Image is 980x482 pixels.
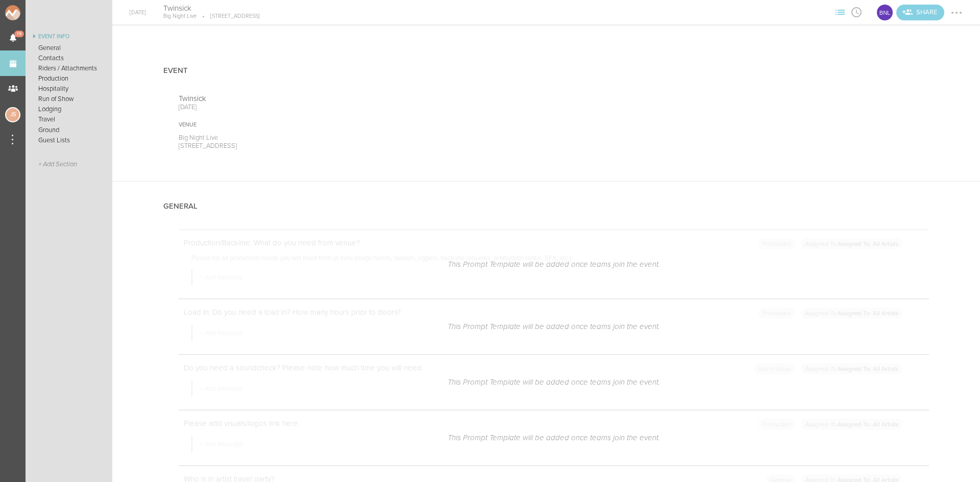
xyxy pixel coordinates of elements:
a: Event Info [26,31,112,43]
div: Venue [179,121,531,129]
span: View Sections [832,9,848,15]
a: Lodging [26,104,112,114]
a: Ground [26,125,112,135]
h4: Twinsick [163,4,260,13]
img: NOMAD [5,5,63,20]
div: BNL [876,4,894,21]
a: Invite teams to the Event [896,5,944,20]
a: Travel [26,114,112,124]
p: Big Night Live [179,134,531,142]
h4: General [163,202,198,211]
a: Hospitality [26,84,112,94]
a: Contacts [26,53,112,63]
div: Share [896,5,944,20]
span: + Add Section [38,161,77,168]
a: General [26,43,112,53]
p: Big Night Live [163,13,197,20]
div: Big Night Live [876,4,894,21]
h4: Event [163,66,188,75]
a: Guest Lists [26,135,112,145]
p: Twinsick [179,94,531,103]
div: Jessica Smith [5,107,20,122]
a: Run of Show [26,94,112,104]
span: View Itinerary [848,9,865,15]
p: [STREET_ADDRESS] [179,142,531,150]
p: [STREET_ADDRESS] [197,13,260,20]
p: [DATE] [179,103,531,111]
a: Riders / Attachments [26,63,112,73]
span: 19 [14,31,24,37]
a: Production [26,73,112,84]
